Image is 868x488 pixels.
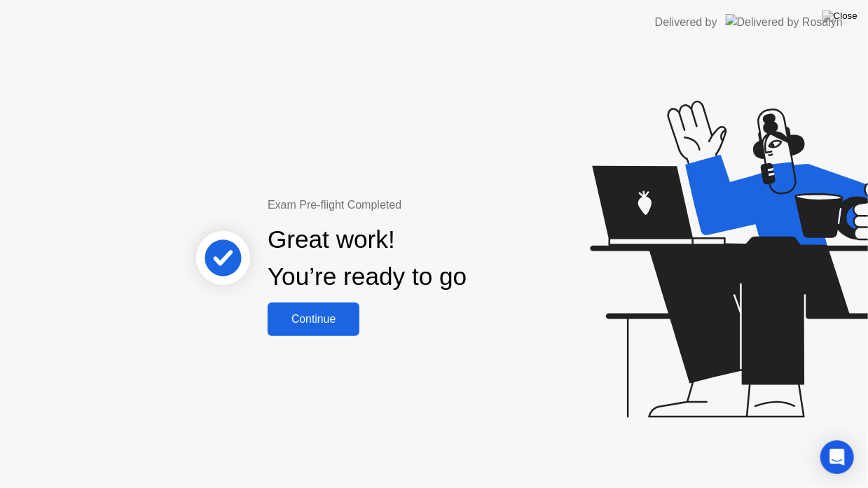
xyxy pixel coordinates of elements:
div: Delivered by [655,14,717,31]
img: Close [822,11,857,22]
button: Continue [268,302,359,336]
img: Delivered by Rosalyn [726,14,843,30]
div: Open Intercom Messenger [820,440,854,474]
div: Continue [272,313,355,326]
div: Great work! You’re ready to go [268,221,467,295]
div: Exam Pre-flight Completed [268,197,557,214]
